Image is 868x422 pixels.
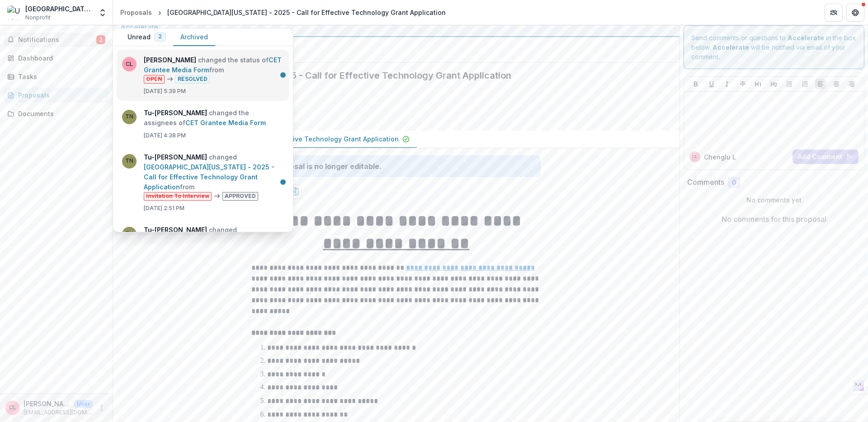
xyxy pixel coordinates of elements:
[704,152,736,162] p: Chenglu L
[706,79,717,89] button: Underline
[7,5,22,20] img: University of Utah
[96,403,107,413] button: More
[117,6,156,19] a: Proposals
[753,79,764,89] button: Heading 1
[825,4,843,22] button: Partners
[158,33,162,40] span: 2
[144,225,284,273] p: changed from
[173,28,215,46] button: Archived
[144,163,274,191] a: [GEOGRAPHIC_DATA][US_STATE] - 2025 - Call for Effective Technology Grant Application
[120,8,152,17] div: Proposals
[769,79,779,89] button: Heading 2
[788,34,824,42] strong: Accelerate
[712,43,749,51] strong: Accelerate
[9,405,16,411] div: Chenglu Li
[25,14,51,22] span: Nonprofit
[167,8,446,17] div: [GEOGRAPHIC_DATA][US_STATE] - 2025 - Call for Effective Technology Grant Application
[722,79,732,89] button: Italicize
[120,70,658,81] h2: [GEOGRAPHIC_DATA][US_STATE] - 2025 - Call for Effective Technology Grant Application
[687,178,724,187] h2: Comments
[120,28,173,46] button: Unread
[144,56,282,74] a: CET Grantee Media Form
[18,109,102,118] div: Documents
[831,79,842,89] button: Align Center
[815,79,826,89] button: Align Left
[24,399,71,408] p: [PERSON_NAME]
[74,400,93,408] p: User
[692,155,698,159] div: Chenglu Li
[846,4,864,22] button: Get Help
[4,51,109,66] a: Dashboard
[4,69,109,84] a: Tasks
[18,53,102,63] div: Dashboard
[687,195,861,205] p: No comments yet
[4,33,109,47] button: Notifications2
[4,106,109,121] a: Documents
[288,184,302,199] button: download-proposal
[144,55,284,84] p: changed the status of from
[18,36,96,44] span: Notifications
[18,90,102,100] div: Proposals
[96,35,105,44] span: 2
[120,22,672,33] div: Accelerate
[144,152,284,201] p: changed from
[24,408,93,417] p: [EMAIL_ADDRESS][DOMAIN_NAME]
[684,25,865,69] div: Send comments or questions to in the box below. will be notified via email of your comment.
[690,79,701,89] button: Bold
[185,119,266,127] a: CET Grantee Media Form
[4,88,109,103] a: Proposals
[144,108,284,128] p: changed the assignees of
[96,4,109,22] button: Open entity switcher
[722,214,826,225] p: No comments for this proposal
[793,150,859,164] button: Add Comment
[18,72,102,81] div: Tasks
[25,4,93,14] div: [GEOGRAPHIC_DATA][US_STATE]
[732,179,736,187] span: 0
[737,79,748,89] button: Strike
[117,6,449,19] nav: breadcrumb
[784,79,795,89] button: Bullet List
[273,161,382,172] div: Proposal is no longer editable.
[800,79,811,89] button: Ordered List
[846,79,857,89] button: Align Right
